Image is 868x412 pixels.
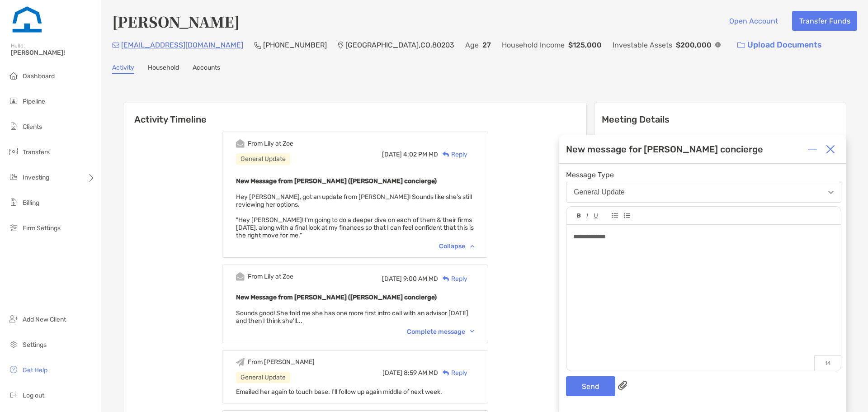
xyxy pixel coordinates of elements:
[737,42,745,48] img: button icon
[577,213,581,218] img: Editor control icon
[254,42,261,49] img: Phone Icon
[465,39,479,51] p: Age
[826,145,835,154] img: Close
[438,368,467,378] div: Reply
[11,49,95,57] span: [PERSON_NAME]!
[8,197,19,208] img: billing icon
[618,381,627,390] img: paperclip attachments
[148,64,179,74] a: Household
[443,152,449,157] img: Reply icon
[502,39,565,51] p: Household Income
[236,358,245,366] img: Event icon
[676,39,712,51] p: $200,000
[23,123,42,131] span: Clients
[338,42,344,49] img: Location Icon
[8,171,19,182] img: investing icon
[403,275,438,283] span: 9:00 AM MD
[112,43,119,48] img: Email Icon
[23,224,61,232] span: Firm Settings
[23,392,44,399] span: Log out
[574,188,625,196] div: General Update
[594,213,598,218] img: Editor control icon
[439,242,474,250] div: Collapse
[828,191,834,194] img: Open dropdown arrow
[112,64,134,74] a: Activity
[23,72,55,80] span: Dashboard
[470,330,474,333] img: Chevron icon
[566,376,615,396] button: Send
[438,150,467,159] div: Reply
[566,144,763,155] div: New message for [PERSON_NAME] concierge
[23,341,47,349] span: Settings
[586,213,588,218] img: Editor control icon
[443,370,449,376] img: Reply icon
[193,64,220,74] a: Accounts
[407,328,474,336] div: Complete message
[8,339,19,350] img: settings icon
[8,70,19,81] img: dashboard icon
[8,389,19,400] img: logout icon
[382,275,402,283] span: [DATE]
[8,146,19,157] img: transfers icon
[8,364,19,375] img: get-help icon
[623,213,630,218] img: Editor control icon
[602,114,839,125] p: Meeting Details
[403,151,438,158] span: 4:02 PM MD
[566,182,841,203] button: General Update
[382,151,402,158] span: [DATE]
[438,274,467,284] div: Reply
[613,39,672,51] p: Investable Assets
[236,272,245,281] img: Event icon
[8,313,19,324] img: add_new_client icon
[236,153,290,165] div: General Update
[23,366,47,374] span: Get Help
[121,39,243,51] p: [EMAIL_ADDRESS][DOMAIN_NAME]
[715,42,721,47] img: Info Icon
[112,11,240,32] h4: [PERSON_NAME]
[236,193,474,239] span: Hey [PERSON_NAME], got an update from [PERSON_NAME]! Sounds like she's still reviewing her option...
[8,222,19,233] img: firm-settings icon
[8,95,19,106] img: pipeline icon
[345,39,454,51] p: [GEOGRAPHIC_DATA] , CO , 80203
[23,148,50,156] span: Transfers
[382,369,402,377] span: [DATE]
[792,11,857,31] button: Transfer Funds
[443,276,449,282] img: Reply icon
[23,174,49,181] span: Investing
[23,316,66,323] span: Add New Client
[23,98,45,105] span: Pipeline
[248,273,293,280] div: From Lily at Zoe
[236,388,442,396] span: Emailed her again to touch base. I'll follow up again middle of next week.
[814,355,841,371] p: 14
[11,4,43,36] img: Zoe Logo
[568,39,602,51] p: $125,000
[8,121,19,132] img: clients icon
[808,145,817,154] img: Expand or collapse
[236,309,468,325] span: Sounds good! She told me she has one more first intro call with an advisor [DATE] and then I thin...
[236,177,437,185] b: New Message from [PERSON_NAME] ([PERSON_NAME] concierge)
[236,294,437,301] b: New Message from [PERSON_NAME] ([PERSON_NAME] concierge)
[722,11,785,31] button: Open Account
[566,170,841,179] span: Message Type
[23,199,39,207] span: Billing
[731,35,828,55] a: Upload Documents
[236,139,245,148] img: Event icon
[248,140,293,147] div: From Lily at Zoe
[123,103,586,125] h6: Activity Timeline
[612,213,618,218] img: Editor control icon
[482,39,491,51] p: 27
[404,369,438,377] span: 8:59 AM MD
[248,358,315,366] div: From [PERSON_NAME]
[470,245,474,247] img: Chevron icon
[236,372,290,383] div: General Update
[263,39,327,51] p: [PHONE_NUMBER]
